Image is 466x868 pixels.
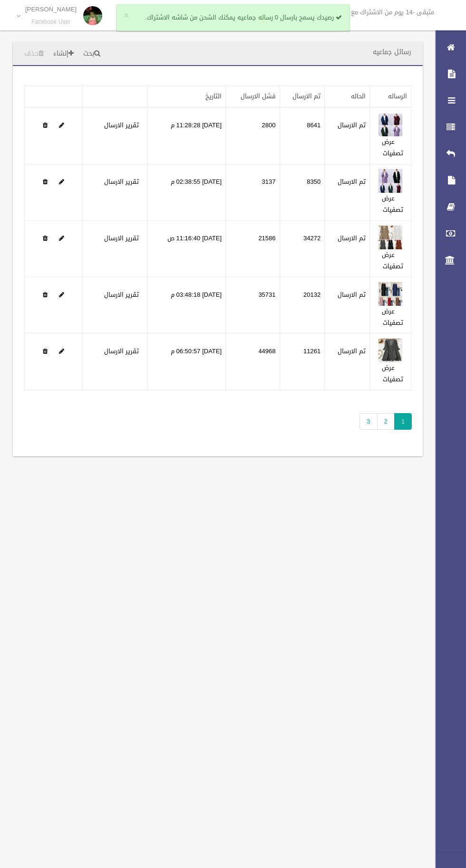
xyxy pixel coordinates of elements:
[379,119,402,131] a: Edit
[359,413,377,430] a: 3
[292,90,320,102] a: تم الارسال
[377,413,395,430] a: 2
[382,192,403,216] a: عرض تصفيات
[382,136,403,159] a: عرض تصفيات
[379,169,402,193] img: 638734956021166553.jpeg
[379,113,402,136] img: 638728362048474020.jpg
[104,345,139,357] a: تقرير الارسال
[379,289,402,301] a: Edit
[382,249,403,272] a: عرض تصفيات
[148,277,226,334] td: [DATE] 03:48:18 م
[338,346,366,357] label: تم الارسال
[148,107,226,164] td: [DATE] 11:28:28 م
[280,221,325,277] td: 34272
[59,289,64,301] a: Edit
[104,289,139,301] a: تقرير الارسال
[59,176,64,188] a: Edit
[226,164,280,221] td: 3137
[59,345,64,357] a: Edit
[379,176,402,188] a: Edit
[59,119,64,131] a: Edit
[338,233,366,244] label: تم الارسال
[379,282,402,306] img: 638897466629339073.jpg
[104,232,139,244] a: تقرير الارسال
[59,232,64,244] a: Edit
[280,334,325,390] td: 11261
[241,90,276,102] a: فشل الارسال
[79,45,104,63] a: بحث
[116,4,349,31] div: رصيدك يسمح بارسال 0 رساله جماعيه يمكنك الشحن من شاشه الاشتراك.
[394,413,412,430] span: 1
[379,232,402,244] a: Edit
[226,221,280,277] td: 21586
[148,334,226,390] td: [DATE] 06:50:57 م
[361,43,423,61] header: رسائل جماعيه
[148,164,226,221] td: [DATE] 02:38:55 م
[148,221,226,277] td: [DATE] 11:16:40 ص
[379,226,402,249] img: 638892999007311369.jpg
[49,45,78,63] a: إنشاء
[338,289,366,301] label: تم الارسال
[325,86,370,108] th: الحاله
[280,277,325,334] td: 20132
[205,90,222,102] a: التاريخ
[226,277,280,334] td: 35731
[280,164,325,221] td: 8350
[25,6,77,13] p: [PERSON_NAME]
[379,339,402,362] img: 638907078397972967.jpg
[124,11,129,20] button: ×
[370,86,411,108] th: الرساله
[226,334,280,390] td: 44968
[226,107,280,164] td: 2800
[104,119,139,131] a: تقرير الارسال
[280,107,325,164] td: 8641
[382,305,403,329] a: عرض تصفيات
[379,345,402,357] a: Edit
[338,120,366,131] label: تم الارسال
[25,19,77,26] small: Facebook User
[338,176,366,188] label: تم الارسال
[104,176,139,188] a: تقرير الارسال
[382,362,403,385] a: عرض تصفيات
